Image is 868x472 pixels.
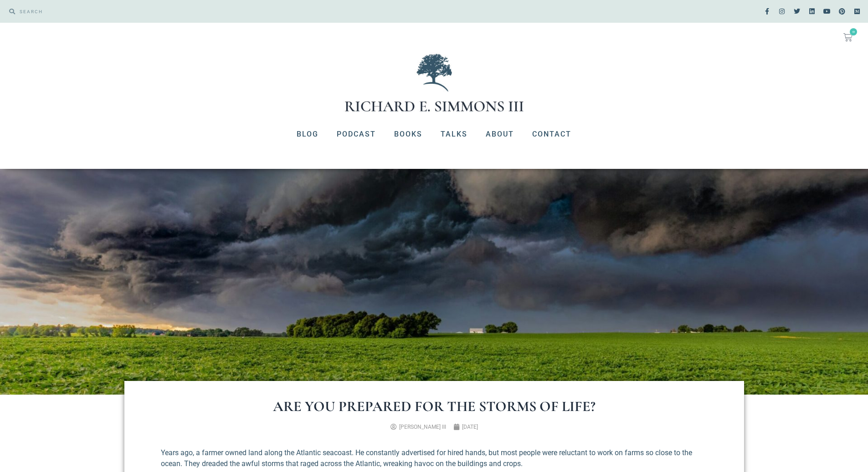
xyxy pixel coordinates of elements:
[161,399,708,414] h1: Are You Prepared for the Storms of Life?
[462,424,478,430] time: [DATE]
[399,424,446,430] span: [PERSON_NAME] III
[832,27,863,47] a: 0
[453,423,478,431] a: [DATE]
[523,122,580,146] a: Contact
[328,122,385,146] a: Podcast
[385,122,431,146] a: Books
[288,122,328,146] a: Blog
[15,5,430,18] input: SEARCH
[477,122,523,146] a: About
[431,122,477,146] a: Talks
[850,28,857,36] span: 0
[161,447,708,469] p: Years ago, a farmer owned land along the Atlantic seacoast. He constantly advertised for hired ha...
